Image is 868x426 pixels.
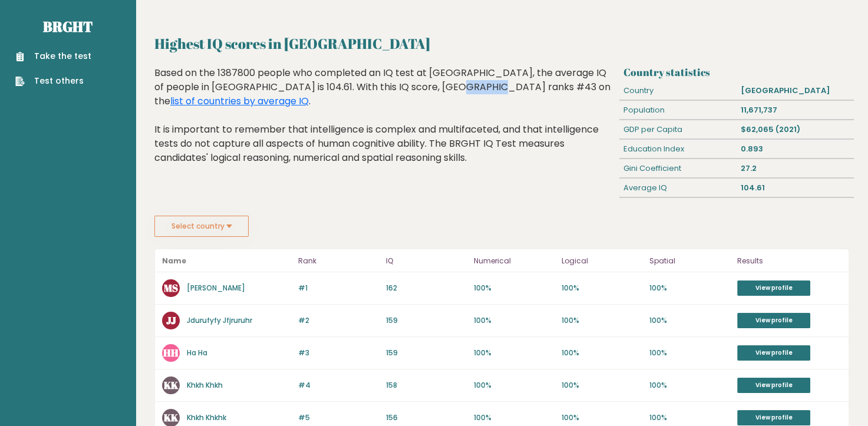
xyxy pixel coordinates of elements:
text: KK [164,378,179,392]
div: 104.61 [737,179,854,197]
p: 158 [386,380,467,391]
p: 100% [474,380,555,391]
p: 100% [562,315,642,326]
p: Rank [298,254,379,268]
p: 100% [474,283,555,293]
div: 27.2 [737,159,854,178]
a: Khkh Khkhk [187,412,226,422]
p: Numerical [474,254,555,268]
a: View profile [737,378,810,393]
p: 100% [649,283,730,293]
p: Results [737,254,841,268]
text: MS [164,281,178,295]
p: 156 [386,412,467,423]
p: 100% [474,412,555,423]
p: 159 [386,315,467,326]
div: $62,065 (2021) [737,120,854,139]
text: KK [164,411,179,424]
p: 159 [386,348,467,358]
p: 100% [649,380,730,391]
a: View profile [737,280,810,296]
div: [GEOGRAPHIC_DATA] [737,81,854,100]
p: 100% [562,380,642,391]
p: #2 [298,315,379,326]
a: View profile [737,313,810,328]
p: #1 [298,283,379,293]
a: Take the test [15,50,91,62]
div: 11,671,737 [737,101,854,120]
div: Population [619,101,737,120]
a: Khkh Khkh [187,380,223,390]
div: 0.893 [737,140,854,158]
a: Brght [43,17,93,36]
p: #5 [298,412,379,423]
p: 162 [386,283,467,293]
a: Test others [15,75,91,87]
div: Education Index [619,140,737,158]
div: Average IQ [619,179,737,197]
p: 100% [562,348,642,358]
p: 100% [562,283,642,293]
b: Name [162,256,186,266]
div: GDP per Capita [619,120,737,139]
p: 100% [649,348,730,358]
p: #4 [298,380,379,391]
p: 100% [649,315,730,326]
text: JJ [166,313,176,327]
p: IQ [386,254,467,268]
a: list of countries by average IQ [170,94,309,108]
p: #3 [298,348,379,358]
a: Ha Ha [187,348,207,358]
div: Based on the 1387800 people who completed an IQ test at [GEOGRAPHIC_DATA], the average IQ of peop... [154,66,615,183]
div: Gini Coefficient [619,159,737,178]
text: HH [163,346,179,359]
p: 100% [474,315,555,326]
p: Spatial [649,254,730,268]
button: Select country [154,216,249,237]
p: 100% [562,412,642,423]
h3: Country statistics [623,66,849,78]
a: [PERSON_NAME] [187,283,245,293]
p: 100% [649,412,730,423]
a: Jdurufyfy Jfjruruhr [187,315,252,325]
a: View profile [737,345,810,361]
h2: Highest IQ scores in [GEOGRAPHIC_DATA] [154,33,849,54]
div: Country [619,81,737,100]
p: Logical [562,254,642,268]
a: View profile [737,410,810,425]
p: 100% [474,348,555,358]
